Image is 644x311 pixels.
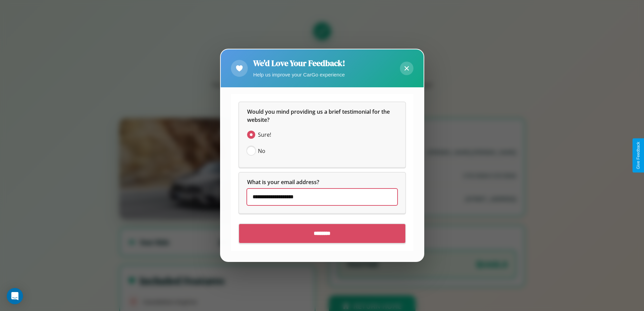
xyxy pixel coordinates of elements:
p: Help us improve your CarGo experience [253,70,345,79]
span: Would you mind providing us a brief testimonial for the website? [247,108,391,124]
div: Give Feedback [636,142,641,169]
h2: We'd Love Your Feedback! [253,58,345,69]
div: Open Intercom Messenger [7,288,23,304]
span: What is your email address? [247,179,319,186]
span: Sure! [258,131,271,139]
span: No [258,147,265,155]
